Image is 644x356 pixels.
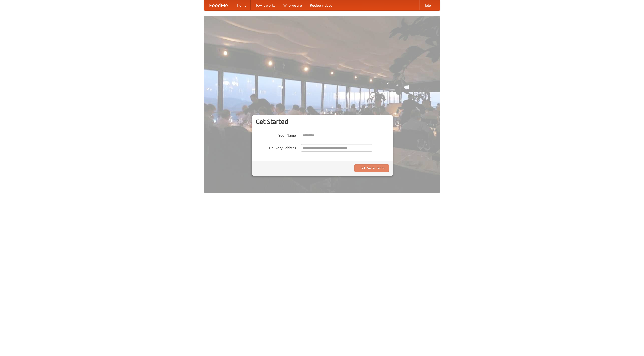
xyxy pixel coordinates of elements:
a: Who we are [279,0,306,10]
a: FoodMe [204,0,233,10]
a: How it works [251,0,279,10]
a: Recipe videos [306,0,336,10]
a: Help [419,0,435,10]
h3: Get Started [256,118,389,125]
button: Find Restaurants! [354,164,389,172]
a: Home [233,0,251,10]
label: Delivery Address [256,144,296,150]
label: Your Name [256,132,296,138]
